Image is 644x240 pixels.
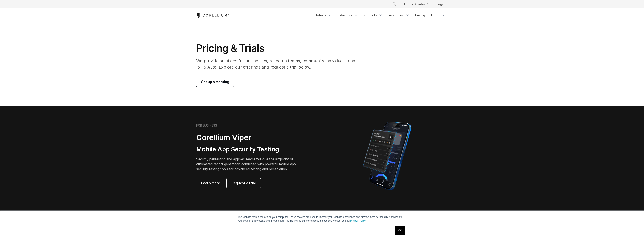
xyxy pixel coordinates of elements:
a: Pricing [413,12,427,19]
div: Navigation Menu [387,0,448,8]
a: Solutions [310,12,334,19]
a: Resources [386,12,412,19]
div: Navigation Menu [310,12,448,19]
a: Request a trial [227,178,261,188]
span: Learn more [201,181,220,186]
a: Support Center [400,0,432,8]
a: Login [433,0,448,8]
p: Security pentesting and AppSec teams will love the simplicity of automated report generation comb... [196,157,302,171]
button: Search [390,0,398,8]
a: Industries [335,12,360,19]
a: Privacy Policy. [350,219,366,222]
a: Products [361,12,385,19]
a: Corellium Home [196,13,229,18]
h3: Mobile App Security Testing [196,145,302,153]
a: Learn more [196,178,225,188]
h6: FOR BUSINESS [196,124,217,127]
a: OK [395,226,405,235]
a: About [428,12,448,19]
span: Set up a meeting [201,79,229,84]
img: Corellium MATRIX automated report on iPhone showing app vulnerability test results across securit... [356,120,418,192]
span: Request a trial [232,181,256,186]
h1: Pricing & Trials [196,42,361,54]
p: We provide solutions for businesses, research teams, community individuals, and IoT & Auto. Explo... [196,58,361,70]
a: Set up a meeting [196,77,234,87]
p: This website stores cookies on your computer. These cookies are used to improve your website expe... [238,215,406,223]
h2: Corellium Viper [196,133,302,142]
